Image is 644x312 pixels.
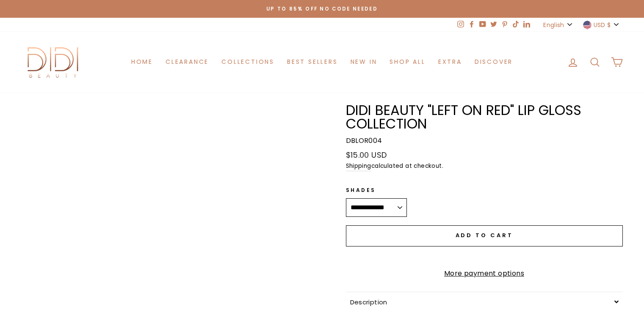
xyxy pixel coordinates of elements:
a: More payment options [346,268,623,279]
span: Up to 85% off NO CODE NEEDED [266,5,378,12]
button: USD $ [580,18,623,32]
a: Collections [215,54,281,70]
button: Add to cart [346,225,623,246]
a: Home [125,54,159,70]
img: Didi Beauty Co. [22,44,85,79]
a: Clearance [159,54,215,70]
small: calculated at checkout. [346,161,623,171]
a: Best Sellers [281,54,344,70]
a: New in [344,54,384,70]
a: Shop All [383,54,431,70]
a: Extra [432,54,468,70]
span: USD $ [594,20,611,30]
span: Description [350,298,387,307]
p: DBLOR004 [346,135,623,146]
a: Shipping [346,161,371,171]
label: Shades [346,186,407,194]
span: English [543,20,564,30]
ul: Primary [125,54,519,70]
a: Discover [468,54,519,70]
span: Add to cart [456,231,513,239]
button: English [541,18,576,32]
span: $15.00 USD [346,150,387,160]
h1: Didi Beauty "Left On Red" Lip Gloss Collection [346,104,623,131]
